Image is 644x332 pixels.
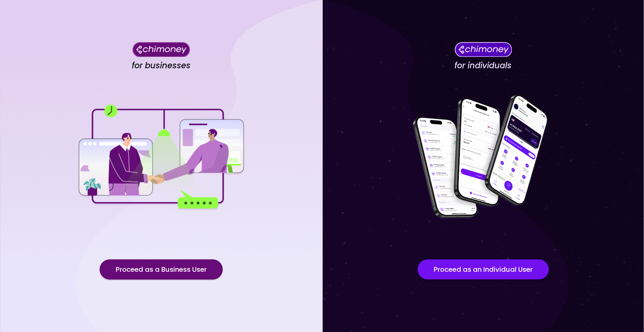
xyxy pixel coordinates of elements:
[100,259,223,279] button: Proceed as a Business User
[132,42,190,57] img: Chimoney for businesses
[454,42,512,57] img: Chimoney for individuals
[399,91,567,225] img: for individuals
[418,259,549,279] button: Proceed as an Individual User
[454,61,512,71] h4: for individuals
[132,61,191,71] h4: for businesses
[77,105,245,210] img: for businesses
